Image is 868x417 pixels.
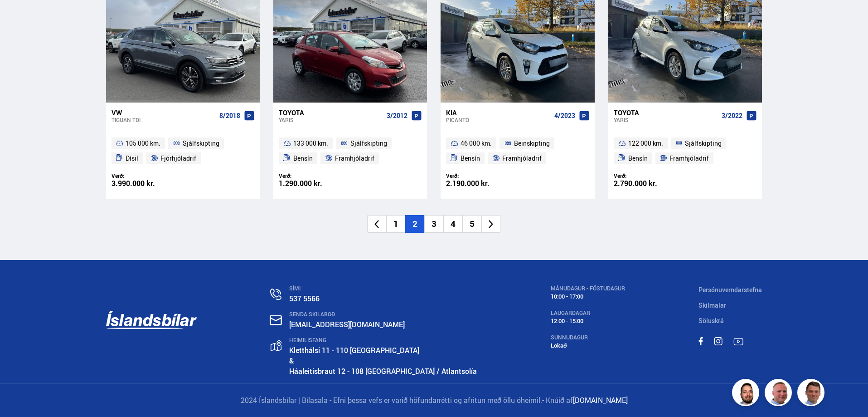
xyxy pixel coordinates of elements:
[273,103,427,200] a: Toyota Yaris 3/2012 133 000 km. Sjálfskipting Bensín Framhjóladrif Verð: 1.290.000 kr.
[183,138,219,149] span: Sjálfskipting
[126,153,138,164] span: Dísil
[289,285,477,292] div: SÍMI
[446,108,550,117] div: Kia
[514,138,550,149] span: Beinskipting
[219,112,240,119] span: 8/2018
[112,180,183,187] div: 3.990.000 kr.
[279,117,383,123] div: Yaris
[112,108,216,117] div: VW
[446,117,550,123] div: Picanto
[698,285,762,294] a: Persónuverndarstefna
[106,103,260,200] a: VW Tiguan TDI 8/2018 105 000 km. Sjálfskipting Dísil Fjórhjóladrif Verð: 3.990.000 kr.
[551,310,625,316] div: LAUGARDAGAR
[551,342,625,349] div: Lokað
[270,315,282,325] img: nHj8e-n-aHgjukTg.svg
[799,380,826,407] img: FbJEzSuNWCJXmdc-.webp
[461,153,480,164] span: Bensín
[271,340,281,352] img: gp4YpyYFnEr45R34.svg
[293,153,313,164] span: Bensín
[289,311,477,318] div: SENDA SKILABOÐ
[160,153,196,164] span: Fjórhjóladrif
[462,215,481,233] li: 5
[289,337,477,343] div: HEIMILISFANG
[446,180,518,187] div: 2.190.000 kr.
[126,138,160,149] span: 105 000 km.
[551,334,625,341] div: SUNNUDAGUR
[628,138,663,149] span: 122 000 km.
[446,172,518,179] div: Verð:
[386,215,405,233] li: 1
[387,112,407,119] span: 3/2012
[289,356,294,366] strong: &
[551,318,625,324] div: 12:00 - 15:00
[350,138,387,149] span: Sjálfskipting
[542,395,573,405] span: - Knúið af
[722,112,742,119] span: 3/2022
[614,180,685,187] div: 2.790.000 kr.
[289,319,405,329] a: [EMAIL_ADDRESS][DOMAIN_NAME]
[614,108,718,117] div: Toyota
[279,108,383,117] div: Toyota
[112,172,183,179] div: Verð:
[573,395,628,405] a: [DOMAIN_NAME]
[554,112,575,119] span: 4/2023
[628,153,648,164] span: Bensín
[106,395,762,406] p: 2024 Íslandsbílar | Bílasala - Efni þessa vefs er varið höfundarrétti og afritun með öllu óheimil.
[7,4,34,31] button: Opna LiveChat spjallviðmót
[551,285,625,292] div: MÁNUDAGUR - FÖSTUDAGUR
[551,293,625,300] div: 10:00 - 17:00
[733,380,761,407] img: nhp88E3Fdnt1Opn2.png
[270,289,281,300] img: n0V2lOsqF3l1V2iz.svg
[766,380,793,407] img: siFngHWaQ9KaOqBr.png
[289,345,419,355] a: Kletthálsi 11 - 110 [GEOGRAPHIC_DATA]
[289,366,477,376] a: Háaleitisbraut 12 - 108 [GEOGRAPHIC_DATA] / Atlantsolía
[698,316,724,325] a: Söluskrá
[424,215,443,233] li: 3
[608,103,762,200] a: Toyota Yaris 3/2022 122 000 km. Sjálfskipting Bensín Framhjóladrif Verð: 2.790.000 kr.
[293,138,328,149] span: 133 000 km.
[279,172,350,179] div: Verð:
[279,180,350,187] div: 1.290.000 kr.
[441,103,594,200] a: Kia Picanto 4/2023 46 000 km. Beinskipting Bensín Framhjóladrif Verð: 2.190.000 kr.
[461,138,492,149] span: 46 000 km.
[335,153,374,164] span: Framhjóladrif
[685,138,722,149] span: Sjálfskipting
[502,153,542,164] span: Framhjóladrif
[405,215,424,233] li: 2
[112,117,216,123] div: Tiguan TDI
[698,301,726,309] a: Skilmalar
[443,215,462,233] li: 4
[614,172,685,179] div: Verð:
[614,117,718,123] div: Yaris
[289,294,320,304] a: 537 5566
[669,153,709,164] span: Framhjóladrif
